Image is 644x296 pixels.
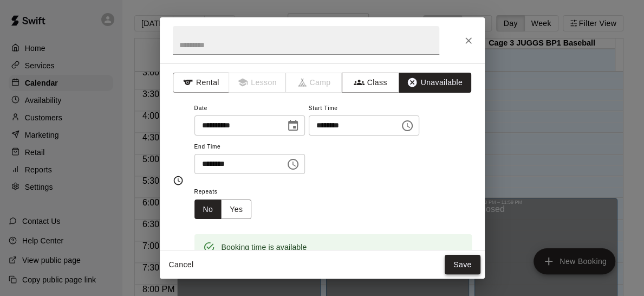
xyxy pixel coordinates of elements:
[282,153,304,175] button: Choose time, selected time is 6:00 PM
[164,255,199,275] button: Cancel
[286,73,343,93] span: Camps can only be created in the Services page
[445,255,480,275] button: Save
[194,200,222,220] button: No
[282,115,304,137] button: Choose date, selected date is Aug 16, 2025
[194,140,305,155] span: End Time
[342,73,399,93] button: Class
[229,73,286,93] span: Lessons must be created in the Services page first
[194,101,305,116] span: Date
[194,200,252,220] div: outlined button group
[396,115,418,137] button: Choose time, selected time is 5:00 PM
[222,237,307,257] div: Booking time is available
[309,101,419,116] span: Start Time
[173,73,230,93] button: Rental
[399,73,471,93] button: Unavailable
[173,175,184,186] svg: Timing
[459,31,478,50] button: Close
[221,200,251,220] button: Yes
[194,185,261,200] span: Repeats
